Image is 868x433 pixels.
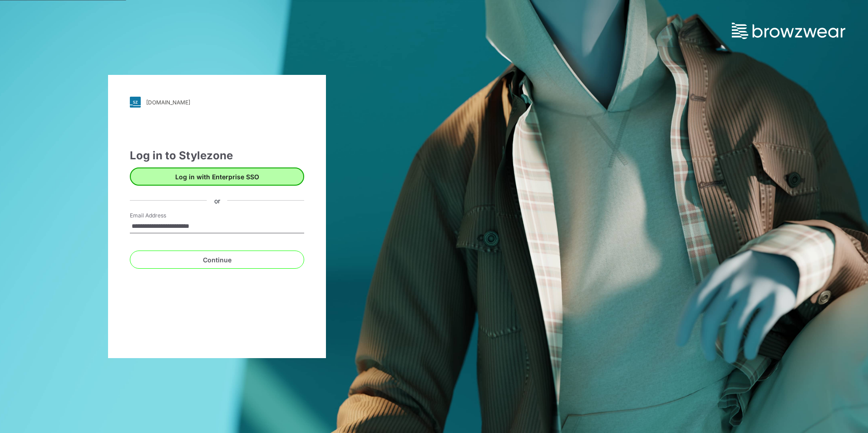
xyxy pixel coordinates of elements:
div: Log in to Stylezone [130,148,304,164]
button: Log in with Enterprise SSO [130,167,304,186]
a: [DOMAIN_NAME] [130,97,304,108]
div: [DOMAIN_NAME] [146,99,190,106]
label: Email Address [130,212,193,220]
img: svg+xml;base64,PHN2ZyB3aWR0aD0iMjgiIGhlaWdodD0iMjgiIHZpZXdCb3g9IjAgMCAyOCAyOCIgZmlsbD0ibm9uZSIgeG... [130,97,141,108]
div: or [207,196,227,205]
img: browzwear-logo.73288ffb.svg [732,23,845,39]
button: Continue [130,251,304,269]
